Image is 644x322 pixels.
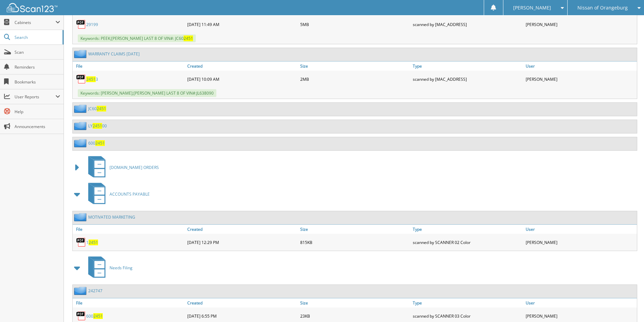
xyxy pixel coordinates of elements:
[411,72,524,86] div: scanned by [MAC_ADDRESS]
[15,109,60,115] span: Help
[524,72,637,86] div: [PERSON_NAME]
[88,51,140,57] a: WARRANTY CLAIMS [DATE]
[76,311,86,321] img: PDF.png
[411,61,524,71] a: Type
[15,124,60,129] span: Announcements
[299,72,411,86] div: 2MB
[86,76,98,82] a: 24513
[74,287,88,295] img: folder2.png
[76,19,86,29] img: PDF.png
[88,140,105,146] a: 6002451
[299,298,411,307] a: Size
[15,94,55,100] span: User Reports
[524,61,637,71] a: User
[78,89,216,97] span: Keywords: [PERSON_NAME];[PERSON_NAME] LAST 8 OF VIN#:JL638090
[88,106,106,112] a: JC602451
[524,18,637,31] div: [PERSON_NAME]
[93,123,102,129] span: 2451
[110,265,133,271] span: Needs Filing
[84,154,159,181] a: [DOMAIN_NAME] ORDERS
[84,181,150,207] a: ACCOUNTS PAYABLE
[15,49,60,55] span: Scan
[186,18,299,31] div: [DATE] 11:49 AM
[299,61,411,71] a: Size
[7,3,57,12] img: scan123-logo-white.svg
[97,106,106,112] span: 2451
[411,18,524,31] div: scanned by [MAC_ADDRESS]
[524,298,637,307] a: User
[76,237,86,247] img: PDF.png
[15,64,60,70] span: Reminders
[186,236,299,249] div: [DATE] 12:29 PM
[110,191,150,197] span: ACCOUNTS PAYABLE
[88,288,102,294] a: 242747
[86,240,98,245] a: 12451
[411,298,524,307] a: Type
[184,35,193,41] span: 2451
[411,225,524,234] a: Type
[299,18,411,31] div: 5MB
[73,61,186,71] a: File
[88,123,107,129] a: LY245100
[74,104,88,113] img: folder2.png
[15,20,55,25] span: Cabinets
[186,225,299,234] a: Created
[78,34,196,42] span: Keywords: PEEK;[PERSON_NAME] LAST 8 OF VIN#: JC60
[524,225,637,234] a: User
[74,139,88,147] img: folder2.png
[93,313,103,319] span: 2451
[610,290,644,322] iframe: Chat Widget
[76,74,86,84] img: PDF.png
[577,6,628,10] span: Nissan of Orangeburg
[73,225,186,234] a: File
[411,236,524,249] div: scanned by SCANNER 02 Color
[299,236,411,249] div: 815KB
[89,240,98,245] span: 2451
[88,214,135,220] a: MOTIVATED MARKETING
[84,254,133,281] a: Needs Filing
[73,298,186,307] a: File
[86,76,96,82] span: 2451
[15,79,60,85] span: Bookmarks
[186,61,299,71] a: Created
[86,22,98,27] a: 29199
[299,225,411,234] a: Size
[74,122,88,130] img: folder2.png
[74,213,88,221] img: folder2.png
[15,34,59,40] span: Search
[110,165,159,170] span: [DOMAIN_NAME] ORDERS
[95,140,105,146] span: 2451
[186,72,299,86] div: [DATE] 10:09 AM
[74,50,88,58] img: folder2.png
[186,298,299,307] a: Created
[513,6,551,10] span: [PERSON_NAME]
[86,313,103,319] a: 6002451
[524,236,637,249] div: [PERSON_NAME]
